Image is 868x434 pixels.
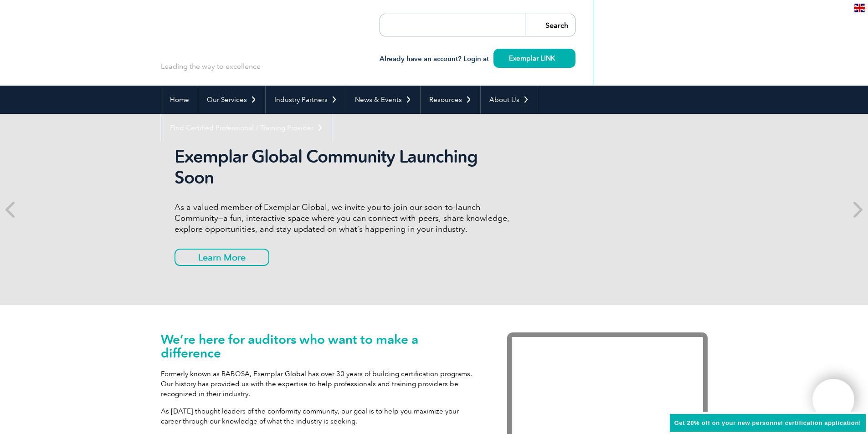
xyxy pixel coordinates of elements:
a: Home [161,86,198,114]
input: Search [525,14,575,36]
a: About Us [481,86,538,114]
img: svg+xml;nitro-empty-id=MTc5NzoxMTY=-1;base64,PHN2ZyB2aWV3Qm94PSIwIDAgNDAwIDQwMCIgd2lkdGg9IjQwMCIg... [822,388,845,411]
p: As [DATE] thought leaders of the conformity community, our goal is to help you maximize your care... [161,406,480,426]
p: As a valued member of Exemplar Global, we invite you to join our soon-to-launch Community—a fun, ... [175,202,516,235]
a: Exemplar LINK [493,49,575,68]
h2: Exemplar Global Community Launching Soon [175,146,516,188]
a: News & Events [346,86,420,114]
h1: We’re here for auditors who want to make a difference [161,332,480,360]
a: Resources [421,86,480,114]
span: Get 20% off on your new personnel certification application! [674,419,861,426]
p: Formerly known as RABQSA, Exemplar Global has over 30 years of building certification programs. O... [161,369,480,399]
a: Our Services [198,86,265,114]
img: en [854,4,865,12]
p: Leading the way to excellence [161,61,261,71]
h3: Already have an account? Login at [380,53,575,65]
a: Learn More [175,249,269,266]
img: svg+xml;nitro-empty-id=MzYwOjIzMg==-1;base64,PHN2ZyB2aWV3Qm94PSIwIDAgMTEgMTEiIHdpZHRoPSIxMSIgaGVp... [555,56,560,61]
a: Find Certified Professional / Training Provider [161,114,332,142]
a: Industry Partners [266,86,346,114]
